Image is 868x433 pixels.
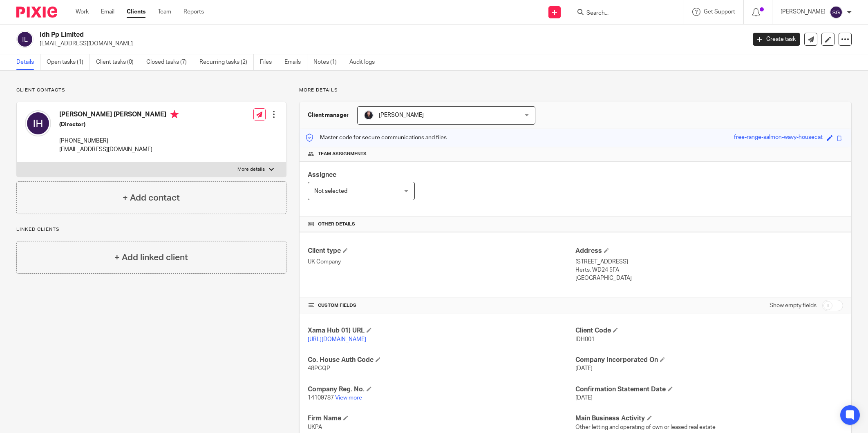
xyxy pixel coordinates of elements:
[349,54,381,70] a: Audit logs
[101,8,114,16] a: Email
[308,414,575,423] h4: Firm Name
[364,110,374,120] img: MicrosoftTeams-image.jfif
[16,54,40,70] a: Details
[308,302,575,309] h4: CUSTOM FIELDS
[575,395,593,401] span: [DATE]
[575,385,843,394] h4: Confirmation Statement Date
[237,166,265,173] p: More details
[308,337,366,342] a: [URL][DOMAIN_NAME]
[16,87,286,94] p: Client contacts
[575,274,843,282] p: [GEOGRAPHIC_DATA]
[76,8,89,16] a: Work
[575,326,843,335] h4: Client Code
[40,31,600,39] h2: Idh Pp Limited
[306,134,447,142] p: Master code for secure communications and files
[586,10,659,17] input: Search
[308,366,330,371] span: 48PCQP
[318,221,355,228] span: Other details
[734,133,823,143] div: free-range-salmon-wavy-housecat
[114,251,188,264] h4: + Add linked client
[830,6,843,19] img: svg%3E
[16,31,34,48] img: svg%3E
[59,145,179,154] p: [EMAIL_ADDRESS][DOMAIN_NAME]
[308,247,575,255] h4: Client type
[158,8,171,16] a: Team
[127,8,145,16] a: Clients
[284,54,307,70] a: Emails
[308,385,575,394] h4: Company Reg. No.
[59,110,179,121] h4: [PERSON_NAME] [PERSON_NAME]
[59,137,179,145] p: [PHONE_NUMBER]
[318,151,367,157] span: Team assignments
[146,54,193,70] a: Closed tasks (7)
[704,9,735,15] span: Get Support
[575,366,593,371] span: [DATE]
[575,247,843,255] h4: Address
[308,258,575,266] p: UK Company
[308,172,336,178] span: Assignee
[575,258,843,266] p: [STREET_ADDRESS]
[314,188,347,194] span: Not selected
[199,54,254,70] a: Recurring tasks (2)
[575,337,595,342] span: IDH001
[170,110,179,118] i: Primary
[781,8,825,16] p: [PERSON_NAME]
[123,192,180,204] h4: + Add contact
[47,54,90,70] a: Open tasks (1)
[753,33,800,46] a: Create task
[260,54,278,70] a: Files
[575,414,843,423] h4: Main Business Activity
[379,112,424,118] span: [PERSON_NAME]
[25,110,51,136] img: svg%3E
[40,40,740,48] p: [EMAIL_ADDRESS][DOMAIN_NAME]
[96,54,140,70] a: Client tasks (0)
[308,111,349,119] h3: Client manager
[16,7,57,18] img: Pixie
[183,8,204,16] a: Reports
[308,424,322,430] span: UKPA
[335,395,362,401] a: View more
[16,226,286,233] p: Linked clients
[299,87,852,94] p: More details
[308,395,334,401] span: 14109787
[308,326,575,335] h4: Xama Hub 01) URL
[59,121,179,129] h5: (Director)
[313,54,343,70] a: Notes (1)
[575,266,843,274] p: Herts, WD24 5FA
[770,301,817,310] label: Show empty fields
[575,356,843,364] h4: Company Incorporated On
[575,424,716,430] span: Other letting and operating of own or leased real estate
[308,356,575,364] h4: Co. House Auth Code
